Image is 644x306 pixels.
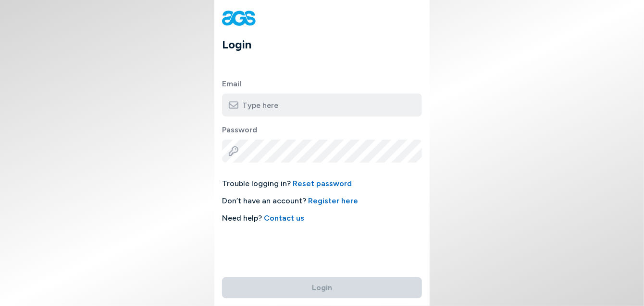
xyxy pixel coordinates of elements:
a: Contact us [264,213,304,223]
label: Email [222,78,422,90]
label: Password [222,124,422,136]
button: Login [222,277,422,298]
h1: Login [222,36,430,53]
span: Trouble logging in? [222,178,422,189]
a: Register here [308,196,358,205]
span: Don’t have an account? [222,195,422,207]
span: Need help? [222,212,422,224]
input: Type here [222,94,422,117]
a: Reset password [293,179,352,188]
